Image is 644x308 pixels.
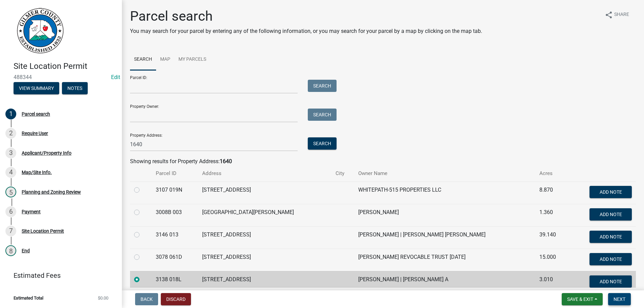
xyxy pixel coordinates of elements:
[130,157,636,166] div: Showing results for Property Address:
[614,11,629,19] span: Share
[111,74,120,80] wm-modal-confirm: Edit Application Number
[5,167,16,178] div: 4
[589,253,632,265] button: Add Note
[5,109,16,119] div: 1
[308,109,337,121] button: Search
[535,226,568,249] td: 39.140
[14,86,59,91] wm-modal-confirm: Summary
[135,293,158,305] button: Back
[130,27,482,35] p: You may search for your parcel by entering any of the following information, or you may search fo...
[308,80,337,92] button: Search
[608,293,631,305] button: Next
[14,296,43,300] span: Estimated Total
[599,8,635,21] button: shareShare
[5,269,111,282] a: Estimated Fees
[22,151,71,155] div: Applicant/Property Info
[22,190,81,194] div: Planning and Zoning Review
[354,166,535,181] th: Owner Name
[22,131,48,136] div: Require User
[5,128,16,139] div: 2
[62,86,88,91] wm-modal-confirm: Notes
[152,166,198,181] th: Parcel ID
[22,170,52,175] div: Map/Site Info.
[161,293,191,305] button: Discard
[535,249,568,271] td: 15.000
[589,231,632,243] button: Add Note
[535,204,568,226] td: 1.360
[174,49,210,71] a: My Parcels
[22,209,41,214] div: Payment
[198,271,332,293] td: [STREET_ADDRESS]
[599,189,622,194] span: Add Note
[354,226,535,249] td: [PERSON_NAME] | [PERSON_NAME] [PERSON_NAME]
[354,204,535,226] td: [PERSON_NAME]
[22,229,64,233] div: Site Location Permit
[562,293,603,305] button: Save & Exit
[152,226,198,249] td: 3146 013
[152,181,198,204] td: 3107 019N
[599,278,622,284] span: Add Note
[599,256,622,262] span: Add Note
[198,226,332,249] td: [STREET_ADDRESS]
[198,166,332,181] th: Address
[22,112,50,116] div: Parcel search
[14,74,108,80] span: 488344
[198,249,332,271] td: [STREET_ADDRESS]
[589,208,632,220] button: Add Note
[354,249,535,271] td: [PERSON_NAME] REVOCABLE TRUST [DATE]
[535,271,568,293] td: 3.010
[198,204,332,226] td: [GEOGRAPHIC_DATA][PERSON_NAME]
[130,8,482,24] h1: Parcel search
[198,181,332,204] td: [STREET_ADDRESS]
[220,158,232,165] strong: 1640
[22,248,30,253] div: End
[5,206,16,217] div: 6
[354,181,535,204] td: WHITEPATH-515 PROPERTIES LLC
[5,187,16,197] div: 5
[599,234,622,239] span: Add Note
[14,61,116,71] h4: Site Location Permit
[567,296,593,302] span: Save & Exit
[111,74,120,80] a: Edit
[141,296,153,302] span: Back
[535,181,568,204] td: 8.870
[98,296,108,300] span: $0.00
[331,166,354,181] th: City
[599,211,622,217] span: Add Note
[308,137,337,150] button: Search
[156,49,174,71] a: Map
[152,204,198,226] td: 3008B 003
[14,82,59,94] button: View Summary
[5,148,16,158] div: 3
[152,271,198,293] td: 3138 018L
[614,296,625,302] span: Next
[62,82,88,94] button: Notes
[605,11,613,19] i: share
[5,226,16,236] div: 7
[14,7,64,54] img: Gilmer County, Georgia
[130,49,156,71] a: Search
[535,166,568,181] th: Acres
[589,275,632,288] button: Add Note
[589,186,632,198] button: Add Note
[152,249,198,271] td: 3078 061D
[354,271,535,293] td: [PERSON_NAME] | [PERSON_NAME] A
[5,245,16,256] div: 8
